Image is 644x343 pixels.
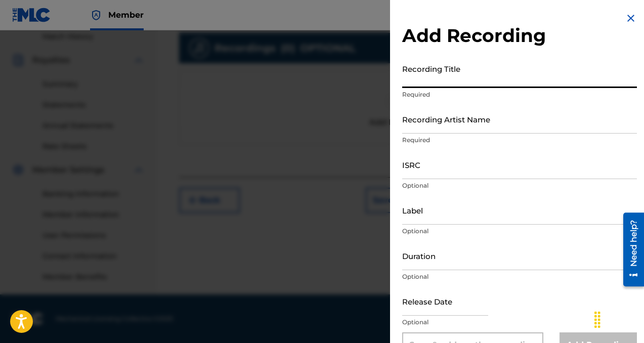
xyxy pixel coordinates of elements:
img: MLC Logo [12,8,51,22]
p: Optional [402,272,637,281]
span: Member [108,9,144,21]
img: Top Rightsholder [90,9,102,21]
iframe: Chat Widget [593,294,644,343]
p: Required [402,136,637,145]
p: Optional [402,181,637,190]
p: Required [402,90,637,99]
div: Drag [589,305,606,335]
p: Optional [402,318,637,327]
h2: Add Recording [402,24,637,47]
iframe: Resource Center [616,209,644,290]
p: Optional [402,227,637,236]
